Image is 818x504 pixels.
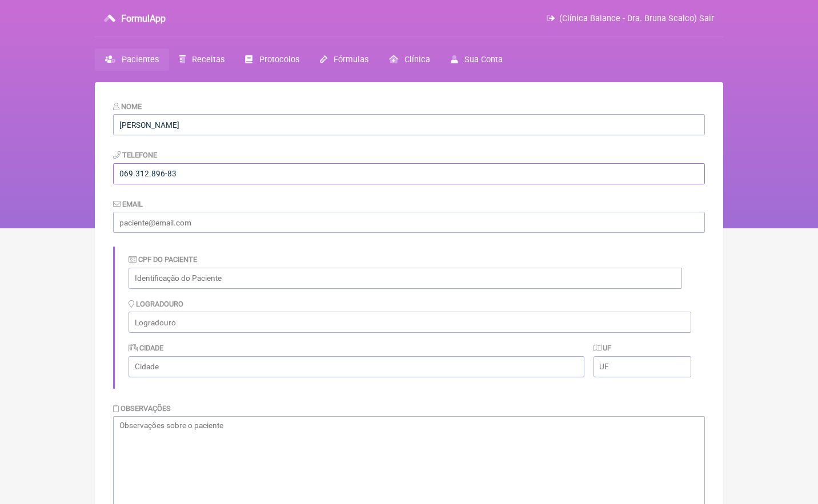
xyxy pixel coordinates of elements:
[169,49,235,71] a: Receitas
[129,344,163,352] label: Cidade
[192,55,224,64] span: Receitas
[113,212,705,233] input: paciente@email.com
[113,151,157,159] label: Telefone
[95,49,169,71] a: Pacientes
[259,55,299,64] span: Protocolos
[129,255,197,264] label: CPF do Paciente
[440,49,513,71] a: Sua Conta
[113,404,171,413] label: Observações
[594,356,691,377] input: UF
[113,102,142,111] label: Nome
[559,14,714,23] span: (Clínica Balance - Dra. Bruna Scalco) Sair
[379,49,440,71] a: Clínica
[547,14,714,23] a: (Clínica Balance - Dra. Bruna Scalco) Sair
[129,268,682,289] input: Identificação do Paciente
[129,300,183,308] label: Logradouro
[113,163,705,184] input: 21 9124 2137
[122,55,159,64] span: Pacientes
[404,55,430,64] span: Clínica
[235,49,309,71] a: Protocolos
[129,312,691,333] input: Logradouro
[129,356,584,377] input: Cidade
[113,114,705,135] input: Nome do Paciente
[334,55,368,64] span: Fórmulas
[121,13,166,24] h3: FormulApp
[594,344,612,352] label: UF
[113,200,143,208] label: Email
[310,49,379,71] a: Fórmulas
[464,55,503,64] span: Sua Conta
